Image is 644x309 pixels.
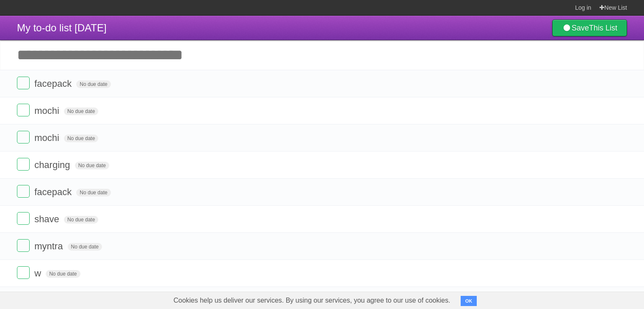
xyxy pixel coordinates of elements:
span: myntra [34,241,65,251]
button: OK [461,296,477,306]
label: Done [17,131,30,143]
span: No due date [75,162,109,169]
b: This List [589,24,617,32]
span: No due date [64,108,98,115]
span: facepack [34,187,74,197]
span: No due date [68,243,102,251]
span: No due date [76,189,111,196]
a: SaveThis List [552,19,627,36]
span: No due date [64,216,98,223]
span: No due date [76,80,111,88]
span: mochi [34,132,61,143]
label: Done [17,104,30,116]
span: My to-do list [DATE] [17,22,107,33]
span: No due date [64,135,98,142]
span: charging [34,160,72,170]
span: shave [34,214,61,224]
label: Done [17,266,30,279]
label: Done [17,185,30,198]
span: mochi [34,105,61,116]
span: w [34,268,43,279]
span: Cookies help us deliver our services. By using our services, you agree to our use of cookies. [165,292,459,309]
span: facepack [34,78,74,89]
label: Done [17,212,30,225]
span: No due date [46,270,80,278]
label: Done [17,158,30,171]
label: Done [17,239,30,252]
label: Done [17,77,30,89]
